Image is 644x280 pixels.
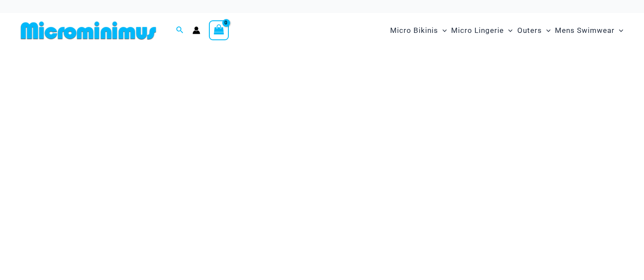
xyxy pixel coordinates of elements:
[387,16,627,45] nav: Site Navigation
[438,19,447,42] span: Menu Toggle
[176,25,184,36] a: Search icon link
[504,19,513,42] span: Menu Toggle
[390,19,438,42] span: Micro Bikinis
[388,17,449,44] a: Micro BikinisMenu ToggleMenu Toggle
[209,20,229,40] a: View Shopping Cart, empty
[515,17,553,44] a: OutersMenu ToggleMenu Toggle
[192,26,200,34] a: Account icon link
[449,17,515,44] a: Micro LingerieMenu ToggleMenu Toggle
[517,19,542,42] span: Outers
[451,19,504,42] span: Micro Lingerie
[17,21,160,40] img: MM SHOP LOGO FLAT
[542,19,551,42] span: Menu Toggle
[553,17,625,44] a: Mens SwimwearMenu ToggleMenu Toggle
[615,19,623,42] span: Menu Toggle
[555,19,615,42] span: Mens Swimwear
